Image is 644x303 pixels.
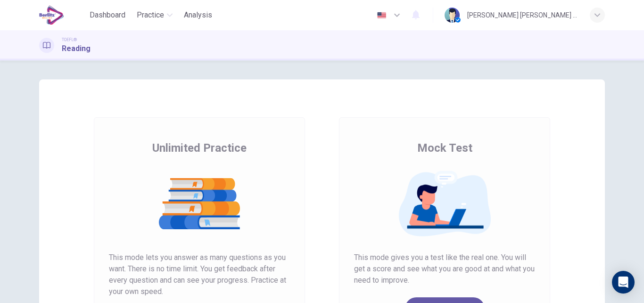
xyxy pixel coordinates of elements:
[376,12,388,19] img: en
[133,7,176,24] button: Practice
[39,6,64,25] img: EduSynch logo
[180,7,216,24] button: Analysis
[109,252,290,297] span: This mode lets you answer as many questions as you want. There is no time limit. You get feedback...
[417,140,472,156] span: Mock Test
[184,9,212,21] span: Analysis
[137,9,164,21] span: Practice
[445,8,460,23] img: Profile picture
[152,140,247,156] span: Unlimited Practice
[39,6,86,25] a: EduSynch logo
[612,271,635,294] div: Open Intercom Messenger
[354,252,535,286] span: This mode gives you a test like the real one. You will get a score and see what you are good at a...
[62,36,77,43] span: TOEFL®
[62,43,91,54] h1: Reading
[90,9,125,21] span: Dashboard
[467,9,578,21] div: [PERSON_NAME] [PERSON_NAME] Toledo
[86,7,129,24] button: Dashboard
